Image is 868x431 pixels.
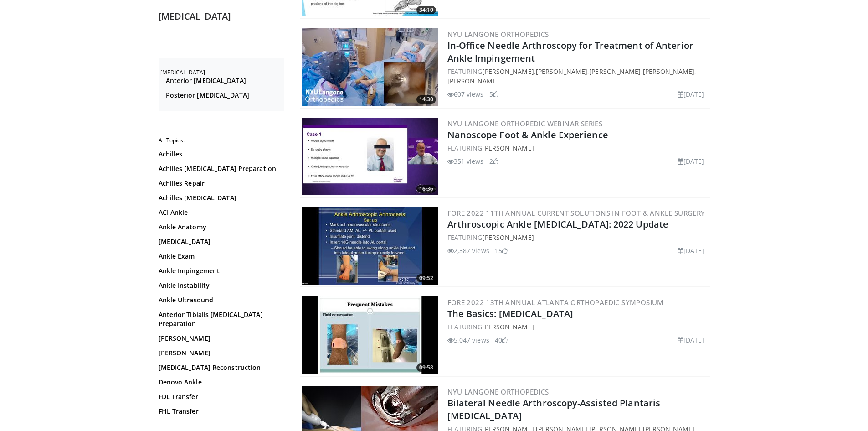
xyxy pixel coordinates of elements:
[536,67,587,76] a: [PERSON_NAME]
[447,129,608,141] a: Nanoscope Foot & Ankle Experience
[447,208,705,218] a: FORE 2022 11th Annual Current Solutions in Foot & Ankle Surgery
[416,6,436,14] span: 34:10
[643,67,694,76] a: [PERSON_NAME]
[166,91,282,100] a: Posterior [MEDICAL_DATA]
[447,233,708,242] div: FEATURING
[159,150,282,159] a: Achilles
[489,89,498,99] li: 5
[447,335,489,345] li: 5,047 views
[447,298,664,307] a: FORE 2022 13th Annual Atlanta Orthopaedic Symposium
[302,118,438,195] img: a1590864-c295-4e65-bfab-fe0b1293c1a4.300x170_q85_crop-smart_upscale.jpg
[159,193,282,203] a: Achilles [MEDICAL_DATA]
[447,307,574,320] a: The Basics: [MEDICAL_DATA]
[159,10,286,22] h2: [MEDICAL_DATA]
[159,208,282,217] a: ACI Ankle
[159,296,282,305] a: Ankle Ultrasound
[447,387,549,396] a: NYU Langone Orthopedics
[447,89,484,99] li: 607 views
[159,392,282,401] a: FDL Transfer
[302,207,438,285] a: 09:52
[447,322,708,332] div: FEATURING
[447,30,549,39] a: NYU Langone Orthopedics
[678,89,704,99] li: [DATE]
[159,223,282,232] a: Ankle Anatomy
[159,252,282,261] a: Ankle Exam
[159,137,284,144] h2: All Topics:
[416,95,436,104] span: 14:30
[495,335,508,345] li: 40
[159,164,282,173] a: Achilles [MEDICAL_DATA] Preparation
[416,363,436,372] span: 09:58
[159,334,282,343] a: [PERSON_NAME]
[302,207,438,285] img: eb90b935-2e64-4269-b2be-2e2663bc1329.300x170_q85_crop-smart_upscale.jpg
[302,118,438,195] a: 16:36
[482,144,534,152] a: [PERSON_NAME]
[447,67,708,86] div: FEATURING , , , ,
[160,69,284,76] h2: [MEDICAL_DATA]
[447,143,708,153] div: FEATURING
[416,274,436,282] span: 09:52
[678,246,704,255] li: [DATE]
[159,237,282,246] a: [MEDICAL_DATA]
[159,310,282,328] a: Anterior Tibialis [MEDICAL_DATA] Preparation
[482,322,534,331] a: [PERSON_NAME]
[302,28,438,106] img: 2b4b5bbe-0aa5-41dc-9a21-8584e7f94061.jpg.300x170_q85_crop-smart_upscale.jpg
[159,266,282,275] a: Ankle Impingement
[159,421,282,431] a: Foot Anatomy
[302,296,438,374] img: 2ff8c994-fb05-4bbf-ae6f-813507ed6c90.300x170_q85_crop-smart_upscale.jpg
[159,281,282,290] a: Ankle Instability
[416,185,436,193] span: 16:36
[447,77,499,85] a: [PERSON_NAME]
[447,39,693,64] a: In-Office Needle Arthroscopy for Treatment of Anterior Ankle Impingement
[447,119,603,128] a: NYU Langone Orthopedic Webinar Series
[495,246,508,255] li: 15
[447,156,484,166] li: 351 views
[166,76,282,85] a: Anterior [MEDICAL_DATA]
[159,363,282,372] a: [MEDICAL_DATA] Reconstruction
[447,218,669,230] a: Arthroscopic Ankle [MEDICAL_DATA]: 2022 Update
[302,28,438,106] a: 14:30
[159,348,282,358] a: [PERSON_NAME]
[678,335,704,345] li: [DATE]
[159,378,282,387] a: Denovo Ankle
[159,179,282,188] a: Achilles Repair
[489,156,498,166] li: 2
[447,397,661,422] a: Bilateral Needle Arthroscopy-Assisted Plantaris [MEDICAL_DATA]
[678,156,704,166] li: [DATE]
[482,233,534,242] a: [PERSON_NAME]
[447,246,489,255] li: 2,387 views
[159,407,282,416] a: FHL Transfer
[302,296,438,374] a: 09:58
[589,67,641,76] a: [PERSON_NAME]
[482,67,534,76] a: [PERSON_NAME]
